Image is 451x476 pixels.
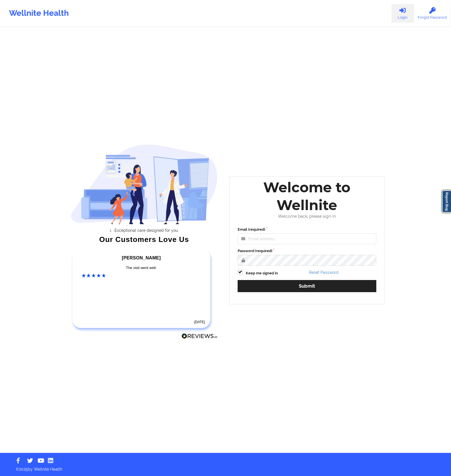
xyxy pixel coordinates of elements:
[234,214,380,219] div: Welcome back, please sign in
[82,265,201,271] div: The visit went well.
[234,179,380,214] div: Welcome to Wellnite
[442,190,451,213] a: Report Bug
[238,280,376,292] button: Submit
[76,228,218,233] li: Exceptional care designed for you.
[238,248,376,254] label: Password (required)
[246,270,278,276] label: Keep me signed in
[414,4,451,23] a: Forgot Password
[122,255,161,260] span: [PERSON_NAME]
[238,227,376,232] label: Email (required)
[182,333,218,341] a: Reviews.io Logo
[238,233,376,244] input: Email address
[194,320,205,324] time: [DATE]
[71,237,218,242] div: Our Customers Love Us
[309,270,339,275] a: Reset Password
[71,144,218,224] img: wellnite-auth-hero_200.c722682e.png
[12,462,439,472] p: © 2025 by Wellnite Health
[392,4,414,23] a: Login
[182,333,218,339] img: Reviews.io Logo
